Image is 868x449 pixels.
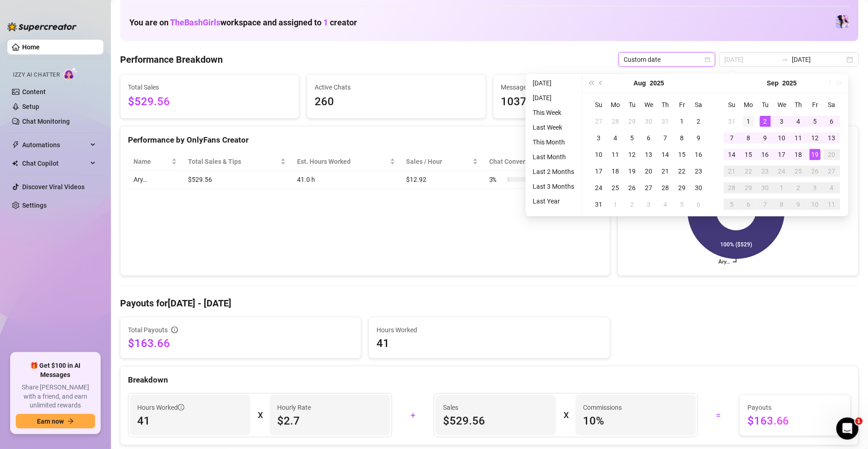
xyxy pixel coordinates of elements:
td: 2025-08-30 [691,180,707,196]
span: Chat Conversion [489,156,589,167]
div: 8 [677,132,688,144]
div: Breakdown [128,374,851,386]
li: [DATE] [529,92,578,103]
div: = [704,408,734,423]
div: 21 [727,166,738,177]
div: 14 [727,149,738,160]
div: 12 [810,132,821,144]
span: Izzy AI Chatter [13,71,60,79]
td: 2025-08-13 [641,146,657,163]
span: Total Sales [128,82,291,92]
div: 4 [610,132,621,144]
span: Active Chats [315,82,478,92]
td: $12.92 [401,171,484,189]
a: Home [22,43,40,51]
div: 23 [760,166,771,177]
div: 29 [677,182,688,193]
td: 2025-08-24 [591,180,607,196]
td: 2025-09-20 [824,146,840,163]
td: 2025-08-15 [674,146,691,163]
div: 23 [693,166,704,177]
td: 2025-10-05 [724,196,741,213]
th: Chat Conversion [484,153,602,171]
div: 10 [810,199,821,210]
td: 2025-08-08 [674,130,691,146]
td: 2025-08-07 [657,130,674,146]
div: 10 [777,132,788,144]
li: [DATE] [529,78,578,89]
div: 7 [660,132,671,144]
span: Hours Worked [376,325,602,335]
th: Th [657,96,674,113]
button: Last year (Control + left) [586,74,596,92]
td: 2025-09-02 [757,113,774,130]
span: $529.56 [128,93,291,111]
div: 1 [677,116,688,127]
th: We [774,96,790,113]
th: Tu [757,96,774,113]
div: 17 [777,149,788,160]
h4: Performance Breakdown [120,53,223,66]
td: 2025-08-25 [607,180,624,196]
div: X [564,408,568,423]
div: 13 [643,149,655,160]
h4: Payouts for [DATE] - [DATE] [120,297,859,310]
td: 2025-09-11 [790,130,807,146]
div: 31 [727,116,738,127]
a: Discover Viral Videos [22,183,85,191]
div: 14 [660,149,671,160]
div: + [398,408,428,423]
th: We [641,96,657,113]
li: Last Week [529,122,578,133]
div: 11 [610,149,621,160]
td: 2025-09-29 [741,180,757,196]
div: 24 [777,166,788,177]
td: 2025-08-21 [657,163,674,180]
td: 2025-09-26 [807,163,824,180]
button: Choose a year [650,74,664,92]
td: 2025-09-18 [790,146,807,163]
td: 2025-09-21 [724,163,741,180]
div: 27 [643,182,655,193]
div: 20 [826,149,838,160]
div: 7 [760,199,771,210]
td: 2025-09-07 [724,130,741,146]
div: 15 [743,149,754,160]
li: Last 3 Months [529,181,578,192]
li: Last Year [529,196,578,207]
td: 2025-08-12 [624,146,641,163]
td: 2025-09-15 [741,146,757,163]
div: 19 [627,166,638,177]
div: 30 [760,182,771,193]
td: 2025-09-04 [790,113,807,130]
h1: You are on workspace and assigned to creator [129,18,357,28]
div: 2 [760,116,771,127]
td: 2025-08-06 [641,130,657,146]
div: 1 [743,116,754,127]
div: 9 [760,132,771,144]
td: 2025-09-14 [724,146,741,163]
div: 2 [627,199,638,210]
span: Automations [22,138,88,152]
span: $529.56 [443,413,549,428]
div: 26 [810,166,821,177]
th: Tu [624,96,641,113]
div: 3 [777,116,788,127]
div: 25 [610,182,621,193]
th: Sales / Hour [401,153,484,171]
div: 18 [610,166,621,177]
div: 16 [760,149,771,160]
button: Choose a month [767,74,779,92]
div: 30 [693,182,704,193]
th: Su [724,96,741,113]
td: 2025-09-24 [774,163,790,180]
td: 2025-09-06 [691,196,707,213]
td: 2025-09-01 [607,196,624,213]
span: Sales / Hour [407,156,471,167]
input: Start date [725,54,777,65]
div: 8 [743,132,754,144]
button: Earn nowarrow-right [16,414,95,429]
td: 2025-08-28 [657,180,674,196]
img: logo-BBDzfeDw.svg [7,22,77,31]
div: 26 [627,182,638,193]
